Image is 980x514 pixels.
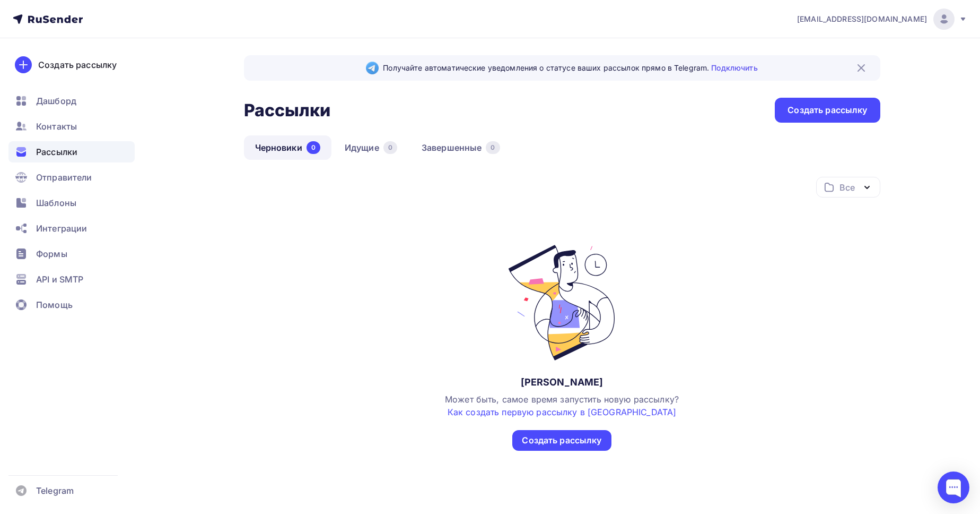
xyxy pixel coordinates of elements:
a: Формы [8,243,135,264]
span: [EMAIL_ADDRESS][DOMAIN_NAME] [797,14,927,24]
a: Подключить [711,63,757,72]
div: Создать рассылку [522,434,601,447]
h2: Рассылки [244,100,331,121]
span: Формы [36,247,67,260]
img: Telegram [366,62,379,74]
span: Шаблоны [36,196,76,209]
div: 0 [486,141,500,154]
span: Интеграции [36,222,87,235]
a: Как создать первую рассылку в [GEOGRAPHIC_DATA] [448,407,677,417]
span: API и SMTP [36,273,83,286]
a: Дашборд [8,90,135,112]
a: Шаблоны [8,192,135,213]
div: Создать рассылку [38,58,117,71]
span: Контакты [36,120,77,133]
a: Рассылки [8,141,135,162]
span: Получайте автоматические уведомления о статусе ваших рассылок прямо в Telegram. [383,63,757,73]
span: Дашборд [36,95,76,107]
a: Идущие0 [334,135,408,160]
div: [PERSON_NAME] [521,376,603,389]
a: Отправители [8,167,135,188]
span: Telegram [36,484,74,497]
span: Помощь [36,298,73,311]
button: Все [816,177,880,198]
div: Создать рассылку [787,104,867,116]
div: 0 [307,141,320,154]
a: Завершенные0 [410,135,511,160]
a: Контакты [8,116,135,137]
span: Отправители [36,171,92,184]
a: Черновики0 [244,135,331,160]
a: [EMAIL_ADDRESS][DOMAIN_NAME] [797,8,967,30]
div: Все [839,181,854,194]
span: Может быть, самое время запустить новую рассылку? [445,394,679,417]
span: Рассылки [36,145,77,158]
div: 0 [383,141,397,154]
